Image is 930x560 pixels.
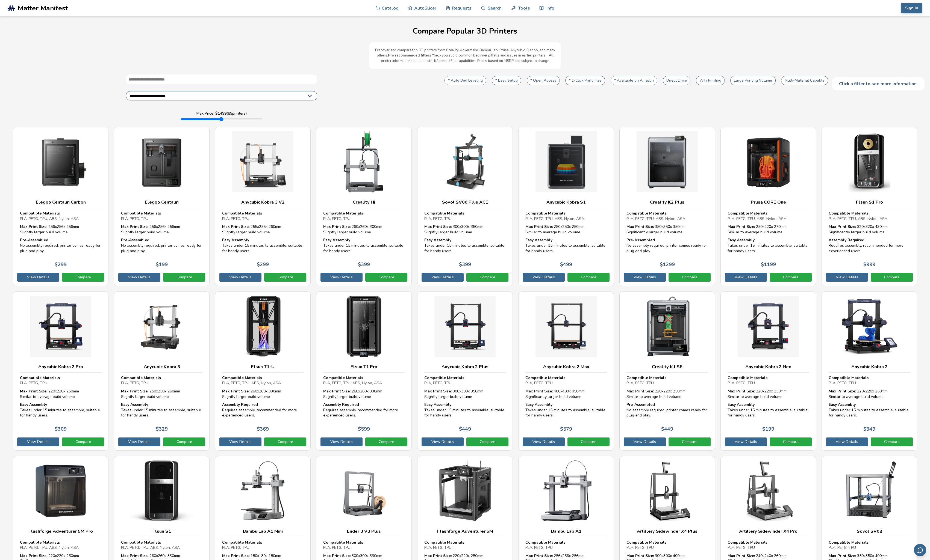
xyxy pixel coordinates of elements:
a: View Details [523,273,565,282]
strong: Easy Assembly [525,237,552,243]
span: PLA, PETG, TPU [525,545,553,550]
strong: Max Print Size: [424,553,452,558]
span: PLA, PETG, TPU [829,545,856,550]
a: Sovol SV06 Plus ACECompatible MaterialsPLA, PETG, TPUMax Print Size: 300x300x 350mmSlightly large... [417,127,513,286]
strong: Max Print Size: [525,224,553,229]
div: No assembly required, printer comes ready for plug and play. [626,402,708,418]
strong: Compatible Materials [20,540,60,545]
strong: Compatible Materials [728,540,767,545]
div: 256 x 256 x 256 mm Slightly larger build volume [20,224,101,235]
span: PLA, PETG, TPU [222,216,249,221]
a: Flsun T1 ProCompatible MaterialsPLA, PETG, TPU, ABS, Nylon, ASAMax Print Size: 260x260x 330mmSlig... [316,291,412,451]
span: PLA, PETG, TPU, ABS, Nylon, ASA [121,545,180,550]
h3: Anycubic Kobra 2 Max [525,364,607,370]
strong: Compatible Materials [829,211,869,216]
p: $ 299 [257,262,269,267]
strong: Compatible Materials [20,375,60,380]
button: * Easy Setup [492,76,521,85]
span: PLA, PETG, TPU, ABS, Nylon, ASA [525,216,584,221]
div: 300 x 300 x 350 mm Slightly larger build volume [424,389,506,399]
a: Anycubic Kobra S1Compatible MaterialsPLA, PETG, TPU, ABS, Nylon, ASAMax Print Size: 250x250x 250m... [518,127,614,286]
h3: Flashforge Adventurer 5M Pro [20,529,101,534]
h3: Bambu Lab A1 Mini [222,529,304,534]
span: PLA, PETG, TPU [728,545,755,550]
a: Elegoo Centauri CarbonCompatible MaterialsPLA, PETG, TPU, ABS, Nylon, ASAMax Print Size: 256x256x... [13,127,108,286]
a: Compare [62,437,104,446]
button: Direct Drive [663,76,690,85]
strong: Compatible Materials [728,375,767,380]
a: Flsun T1-UCompatible MaterialsPLA, PETG, TPU, ABS, Nylon, ASAMax Print Size: 260x260x 330mmSlight... [215,291,311,451]
div: 300 x 300 x 350 mm Slightly larger build volume [424,224,506,235]
strong: Compatible Materials [424,375,464,380]
h3: Anycubic Kobra 3 [121,364,202,370]
a: View Details [17,273,59,282]
div: Click a filter to see more information. [832,77,925,90]
a: View Details [118,273,160,282]
strong: Pre-Assembled [626,402,655,407]
a: Compare [365,437,407,446]
h3: Sovol SV08 [829,529,910,534]
a: Compare [669,437,711,446]
div: 260 x 260 x 330 mm Slightly larger build volume [222,389,304,399]
span: PLA, PETG, TPU [121,216,148,221]
div: 250 x 220 x 270 mm Similar to average build volume [728,224,809,235]
strong: Max Print Size: [728,553,755,558]
h3: Anycubic Kobra 2 Pro [20,364,101,370]
span: PLA, PETG, TPU [728,380,755,386]
div: 220 x 220 x 250 mm Similar to average build volume [829,389,910,399]
a: Creality HiCompatible MaterialsPLA, PETG, TPUMax Print Size: 260x260x 300mmSlightly larger build ... [316,127,412,286]
strong: Easy Assembly [424,237,451,243]
a: Compare [871,437,913,446]
div: Takes under 15 minutes to assemble, suitable for handy users. [20,402,101,418]
a: Anycubic Kobra 2Compatible MaterialsPLA, PETG, TPUMax Print Size: 220x220x 250mmSimilar to averag... [822,291,917,451]
p: $ 579 [560,426,572,432]
span: PLA, PETG, TPU [222,545,249,550]
a: View Details [219,437,261,446]
span: PLA, PETG, TPU, ABS, Nylon, ASA [829,216,887,221]
strong: Max Print Size: [525,389,553,394]
a: Compare [264,273,306,282]
a: Compare [163,437,205,446]
strong: Max Print Size: [829,389,856,394]
div: No assembly required, printer comes ready for plug and play. [20,237,101,254]
a: Compare [365,273,407,282]
a: Prusa CORE OneCompatible MaterialsPLA, PETG, TPU, ABS, Nylon, ASAMax Print Size: 250x220x 270mmSi... [720,127,816,286]
a: Compare [264,437,306,446]
strong: Compatible Materials [424,540,464,545]
div: 220 x 220 x 250 mm Similar to average build volume [626,389,708,399]
span: PLA, PETG, TPU [424,545,452,550]
h3: Flsun S1 Pro [829,199,910,205]
strong: Compatible Materials [222,375,262,380]
span: PLA, PETG, TPU [525,380,553,386]
strong: Max Print Size: [222,224,249,229]
strong: Pre-Assembled [121,237,149,243]
h3: Ender 3 V3 Plus [323,529,405,534]
p: $ 329 [156,426,168,432]
span: PLA, PETG, TPU, ABS, Nylon, ASA [222,380,281,386]
a: Compare [669,273,711,282]
h3: Artillery Sidewinder X4 Pro [728,529,809,534]
div: 220 x 220 x 250 mm Similar to average build volume [728,389,809,399]
a: Anycubic Kobra 2 ProCompatible MaterialsPLA, PETG, TPUMax Print Size: 220x220x 250mmSimilar to av... [13,291,108,451]
strong: Easy Assembly [323,237,350,243]
h3: Creality Hi [323,199,405,205]
strong: Easy Assembly [20,402,47,407]
strong: Max Print Size: [222,553,249,558]
div: Takes under 15 minutes to assemble, suitable for handy users. [525,237,607,254]
div: Takes under 15 minutes to assemble, suitable for handy users. [728,402,809,418]
div: Takes under 15 minutes to assemble, suitable for handy users. [829,402,910,418]
a: Anycubic Kobra 3Compatible MaterialsPLA, PETG, TPUMax Print Size: 250x250x 260mmSlightly larger b... [114,291,210,451]
p: $ 399 [459,262,471,267]
p: $ 199 [156,262,168,267]
button: * 1-Click Print Files [565,76,605,85]
strong: Assembly Required [222,402,258,407]
strong: Compatible Materials [525,375,565,380]
span: PLA, PETG, TPU, ABS, Nylon, ASA [20,545,79,550]
strong: Max Print Size: [829,553,856,558]
strong: Easy Assembly [829,402,856,407]
a: View Details [624,437,666,446]
p: $ 999 [863,262,875,267]
label: Max Price: $ 1499 ( 89 printers) [196,111,247,116]
strong: Max Print Size: [323,553,351,558]
button: * Available on Amazon [611,76,657,85]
